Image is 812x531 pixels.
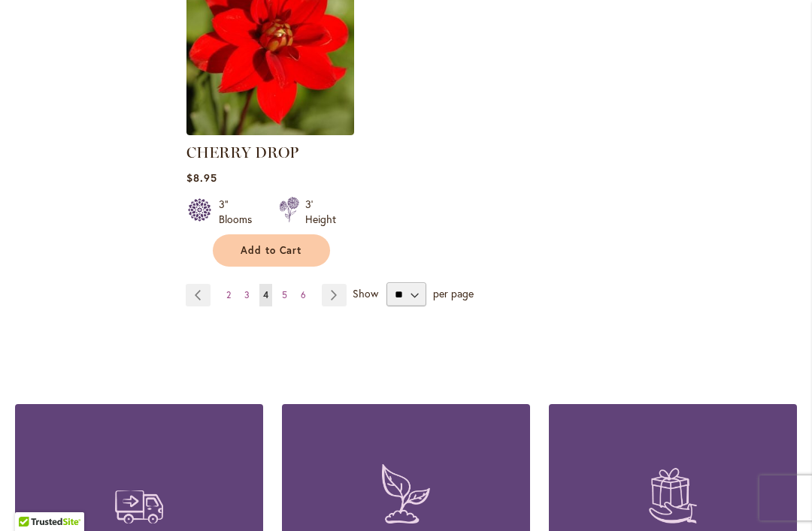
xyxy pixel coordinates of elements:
[186,124,354,138] a: CHERRY DROP
[226,289,231,300] span: 2
[433,286,474,300] span: per page
[244,289,250,300] span: 3
[241,284,253,306] a: 3
[278,284,291,306] a: 5
[213,234,330,267] button: Add to Cart
[297,284,310,306] a: 6
[305,197,336,227] div: 3' Height
[219,197,261,227] div: 3" Blooms
[241,244,302,257] span: Add to Cart
[301,289,306,300] span: 6
[186,170,217,185] span: $8.95
[186,143,298,161] a: CHERRY DROP
[282,289,287,300] span: 5
[11,478,53,520] iframe: Launch Accessibility Center
[263,289,268,300] span: 4
[223,284,235,306] a: 2
[353,286,378,300] span: Show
